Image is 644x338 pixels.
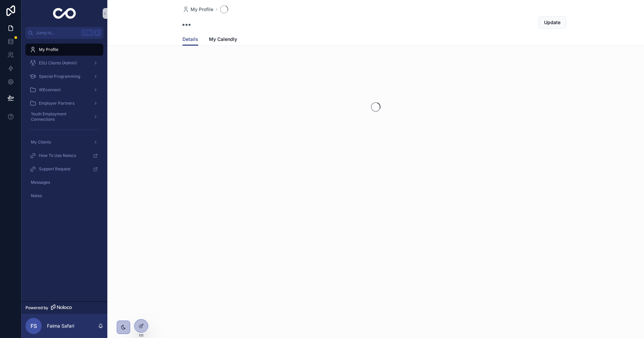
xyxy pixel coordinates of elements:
[39,101,74,106] span: Employer Partners
[31,139,51,145] span: My Clients
[95,30,100,36] span: K
[53,8,76,19] img: App logo
[209,33,237,47] a: My Calendly
[39,74,80,79] span: Special Programming
[21,39,107,211] div: scrollable content
[25,305,48,311] span: Powered by
[182,36,198,43] span: Details
[39,87,61,93] span: WEconnect
[21,301,107,314] a: Powered by
[39,47,58,52] span: My Profile
[182,33,198,46] a: Details
[25,44,103,56] a: My Profile
[544,19,560,26] span: Update
[209,36,237,43] span: My Calendly
[25,57,103,69] a: ESU Clients (Admin)
[25,163,103,175] a: Support Request
[36,30,78,36] span: Jump to...
[31,180,50,185] span: Messages
[39,166,70,172] span: Support Request
[25,97,103,109] a: Employer Partners
[25,27,103,39] button: Jump to...CtrlK
[39,153,76,158] span: How To Use Noloco
[31,322,37,330] span: FS
[25,190,103,202] a: Notes
[25,84,103,96] a: WEconnect
[25,150,103,162] a: How To Use Noloco
[191,6,213,13] span: My Profile
[47,323,74,329] p: Faima Safari
[39,60,77,66] span: ESU Clients (Admin)
[25,176,103,188] a: Messages
[81,30,93,36] span: Ctrl
[31,111,88,122] span: Youth Employment Connections
[25,70,103,82] a: Special Programming
[25,136,103,148] a: My Clients
[538,16,566,29] button: Update
[182,6,213,13] a: My Profile
[25,111,103,123] a: Youth Employment Connections
[31,193,42,199] span: Notes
